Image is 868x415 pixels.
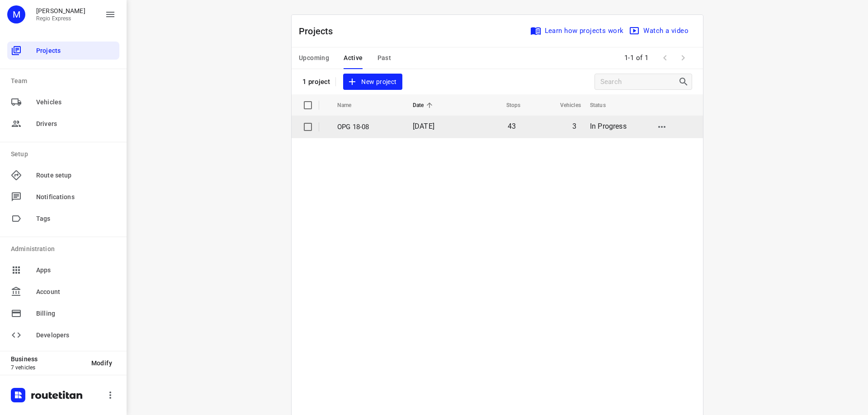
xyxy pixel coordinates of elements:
p: Max Bisseling [36,7,85,14]
span: Past [377,52,392,64]
p: Team [11,76,119,86]
span: Projects [36,46,116,56]
p: OPG 18-08 [337,122,399,132]
span: In Progress [590,122,627,131]
div: Developers [7,326,119,344]
div: Drivers [7,115,119,133]
span: Vehicles [548,100,581,111]
p: 7 vehicles [11,364,84,371]
span: 1-1 of 1 [621,48,652,68]
span: Apps [36,266,116,275]
p: Business [11,355,84,363]
span: [DATE] [413,122,434,131]
span: Active [344,52,363,64]
div: Vehicles [7,93,119,111]
span: New project [349,76,396,88]
span: Billing [36,309,116,318]
span: 43 [508,122,516,131]
div: Notifications [7,188,119,206]
span: Notifications [36,192,116,202]
span: Vehicles [36,98,116,107]
div: Search [678,76,692,87]
p: Regio Express [36,15,85,22]
p: 1 project [302,78,330,86]
span: Drivers [36,119,116,129]
span: Stops [495,100,521,111]
p: Projects [299,24,340,38]
span: Route setup [36,171,116,180]
div: Apps [7,261,119,279]
div: Billing [7,304,119,322]
p: Administration [11,244,119,254]
input: Search projects [600,75,678,89]
div: Account [7,283,119,301]
p: Setup [11,149,119,159]
span: Next Page [674,49,692,67]
div: Route setup [7,166,119,184]
span: Upcoming [299,52,329,64]
div: Projects [7,42,119,60]
div: Tags [7,210,119,228]
span: Name [337,100,363,111]
div: M [7,5,25,23]
button: New project [343,74,402,90]
span: Account [36,287,116,297]
button: Modify [84,355,119,371]
span: Developers [36,331,116,340]
span: Date [413,100,436,111]
span: 3 [572,122,576,131]
span: Modify [91,359,112,367]
span: Status [590,100,618,111]
span: Previous Page [656,49,674,67]
span: Tags [36,214,116,224]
